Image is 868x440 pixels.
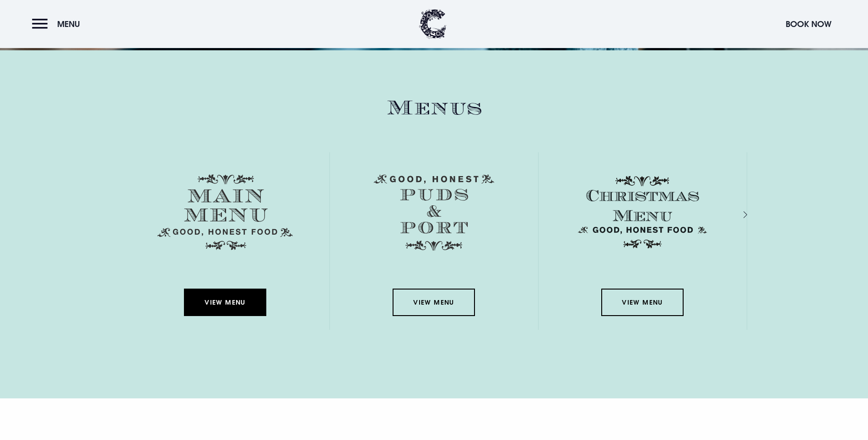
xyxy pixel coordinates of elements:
a: View Menu [393,289,475,316]
img: Clandeboye Lodge [419,9,447,39]
a: View Menu [601,289,684,316]
h2: Menus [121,96,747,120]
button: Book Now [781,14,836,34]
span: Menu [57,19,80,29]
img: Menu puds and port [374,174,494,251]
button: Menu [32,14,85,34]
img: Menu main menu [157,174,293,250]
a: View Menu [184,289,266,316]
div: Next slide [731,208,740,221]
img: Christmas Menu SVG [575,174,710,250]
